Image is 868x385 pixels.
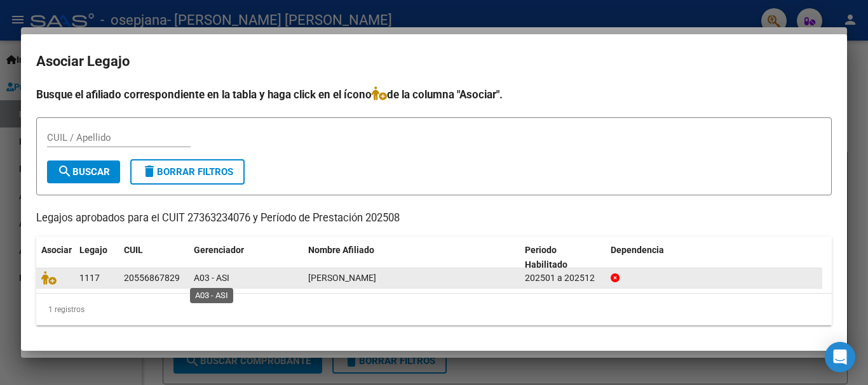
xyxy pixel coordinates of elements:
[194,273,229,283] span: A03 - ASI
[47,160,120,183] button: Buscar
[130,159,245,185] button: Borrar Filtros
[303,237,520,278] datatable-header-cell: Nombre Afiliado
[124,271,180,285] div: 20556867829
[36,86,832,103] h4: Busque el afiliado correspondiente en la tabla y haga click en el ícono de la columna "Asociar".
[79,273,100,283] span: 1117
[825,342,855,372] div: Open Intercom Messenger
[525,245,567,270] span: Periodo Habilitado
[142,164,157,179] mat-icon: delete
[36,49,832,74] h2: Asociar Legajo
[74,237,119,278] datatable-header-cell: Legajo
[611,245,664,255] span: Dependencia
[36,237,74,278] datatable-header-cell: Asociar
[606,237,822,278] datatable-header-cell: Dependencia
[520,237,606,278] datatable-header-cell: Periodo Habilitado
[194,245,244,255] span: Gerenciador
[41,245,72,255] span: Asociar
[119,237,189,278] datatable-header-cell: CUIL
[36,211,832,226] p: Legajos aprobados para el CUIT 27363234076 y Período de Prestación 202508
[142,166,233,178] span: Borrar Filtros
[189,237,303,278] datatable-header-cell: Gerenciador
[79,245,107,255] span: Legajo
[57,166,110,178] span: Buscar
[308,245,374,255] span: Nombre Afiliado
[36,294,832,325] div: 1 registros
[308,273,376,283] span: HERRERA TAYLOR VALENTIN
[525,271,600,285] div: 202501 a 202512
[57,164,72,179] mat-icon: search
[124,245,143,255] span: CUIL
